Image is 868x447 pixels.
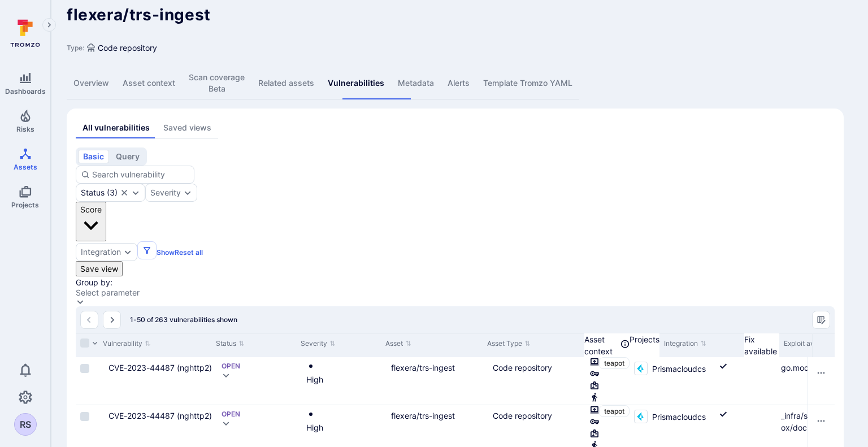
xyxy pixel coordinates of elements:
[5,87,46,96] span: Dashboards
[664,339,706,348] button: Sort by Integration
[584,333,630,357] div: Asset context
[123,248,132,257] button: Expand dropdown
[67,67,844,99] div: Asset tabs
[76,357,104,405] div: Cell for selection
[630,333,659,345] div: Projects
[80,412,89,421] span: Select row
[222,410,240,419] p: Open
[781,362,857,374] div: go.mod
[111,150,145,163] button: query
[108,363,212,372] a: CVE-2023-44487 (nghttp2)
[76,261,123,276] button: Save view
[98,42,157,54] span: Code repository
[130,315,237,324] span: 1-50 of 263 vulnerabilities shown
[137,241,157,259] button: Filters
[189,72,245,94] div: Scan coverage
[590,357,599,405] div: Cell for Asset context
[808,357,835,405] div: Cell for
[391,363,455,372] a: flexera/trs-ingest
[714,357,776,405] div: Cell for Exploit available
[493,410,585,422] div: Code repository
[108,411,212,420] a: CVE-2023-44487 (nghttp2)
[76,288,140,297] div: Select parameter
[251,67,321,99] a: Related assets
[604,359,624,367] span: teapot
[487,339,531,348] button: Sort by Asset Type
[652,410,706,423] span: Prismacloudcs
[493,362,585,374] div: Code repository
[476,67,579,99] a: Template Tromzo YAML
[183,188,192,197] button: Expand dropdown
[14,413,37,436] div: Rahul Sathyanarayana
[776,357,861,405] div: Cell for Source filename
[80,364,89,373] span: Select row
[441,67,476,99] a: Alerts
[175,248,203,257] button: Reset all
[103,311,121,329] button: Go to the next page
[81,188,105,197] div: Status
[222,362,240,371] p: Open
[599,357,630,405] div: Cell for Projects
[76,118,835,138] div: assets tabs
[16,125,34,133] span: Risks
[116,67,182,99] a: Asset context
[163,122,211,133] div: Saved views
[157,248,175,257] button: Show
[131,188,140,197] button: Expand dropdown
[76,277,112,287] span: Group by:
[76,288,835,306] div: grouping parameters
[42,18,56,32] button: Expand navigation menu
[630,357,714,405] div: Cell for Integration
[67,5,211,24] span: flexera/trs-ingest
[104,357,217,405] div: Cell for Vulnerability
[92,169,189,180] input: Search vulnerability
[652,362,706,375] span: Prismacloudcs
[812,364,830,382] button: Row actions menu
[67,67,116,99] a: Overview
[222,371,231,380] button: Expand dropdown
[189,83,245,94] div: Beta
[306,374,382,385] div: High
[120,188,129,197] button: Clear selection
[217,357,302,405] div: Cell for Status
[301,339,336,348] button: Sort by Severity
[781,410,857,433] div: _infra/services/testbox/docker/Dockerfile
[222,419,231,428] button: Expand dropdown
[67,44,84,52] span: Type:
[620,339,630,351] div: Automatically discovered context associated with the asset
[83,122,150,133] div: All vulnerabilities
[81,188,118,197] div: ( 3 )
[78,150,109,163] button: basic
[81,248,121,257] div: Integration
[80,203,102,215] div: Score
[784,338,837,349] div: Exploit available
[744,333,779,357] div: Fix available
[306,422,382,433] div: High
[150,188,181,197] div: Severity
[103,339,151,348] button: Sort by Vulnerability
[391,67,441,99] a: Metadata
[321,67,391,99] a: Vulnerabilities
[80,338,89,348] span: Select all rows
[14,163,37,171] span: Assets
[604,407,624,415] span: teapot
[80,311,98,329] button: Go to the previous page
[488,357,590,405] div: Cell for Asset Type
[385,339,411,348] button: Sort by Asset
[812,311,830,329] button: Manage columns
[216,339,245,348] button: Sort by Status
[391,411,455,420] a: flexera/trs-ingest
[302,357,387,405] div: Cell for Severity
[11,201,39,209] span: Projects
[812,412,830,430] button: Row actions menu
[76,297,85,306] button: Expand dropdown
[387,357,488,405] div: Cell for Asset
[45,20,53,30] i: Expand navigation menu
